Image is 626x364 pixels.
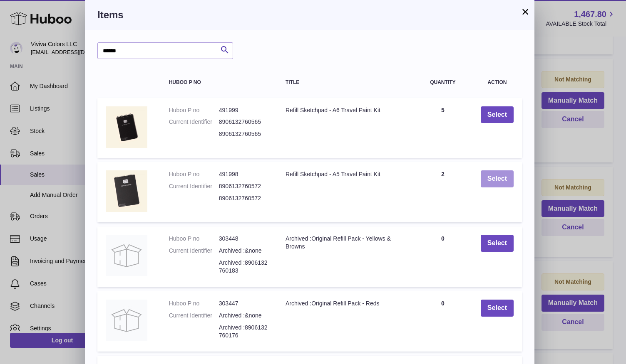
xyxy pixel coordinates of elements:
[106,106,147,148] img: Refill Sketchpad - A6 Travel Paint Kit
[169,247,219,255] dt: Current Identifier
[413,98,472,158] td: 5
[169,106,219,114] dt: Huboo P no
[413,71,472,93] th: Quantity
[219,312,269,320] dd: Archived :&none
[413,162,472,222] td: 2
[169,235,219,243] dt: Huboo P no
[413,226,472,287] td: 0
[219,182,269,190] dd: 8906132760572
[286,235,405,251] div: Archived :Original Refill Pack - Yellows & Browns
[481,106,514,123] button: Select
[219,106,269,114] dd: 491999
[286,170,405,178] div: Refill Sketchpad - A5 Travel Paint Kit
[219,170,269,178] dd: 491998
[169,312,219,320] dt: Current Identifier
[413,291,472,352] td: 0
[219,118,269,126] dd: 8906132760565
[277,71,413,93] th: Title
[481,235,514,252] button: Select
[97,8,522,22] h3: Items
[219,194,269,202] dd: 8906132760572
[106,170,147,212] img: Refill Sketchpad - A5 Travel Paint Kit
[219,235,269,243] dd: 303448
[481,300,514,317] button: Select
[472,71,522,93] th: Action
[169,118,219,126] dt: Current Identifier
[286,106,405,114] div: Refill Sketchpad - A6 Travel Paint Kit
[219,130,269,138] dd: 8906132760565
[219,259,269,275] dd: Archived :8906132760183
[169,182,219,190] dt: Current Identifier
[219,300,269,307] dd: 303447
[219,324,269,339] dd: Archived :8906132760176
[161,71,277,93] th: Huboo P no
[286,300,405,307] div: Archived :Original Refill Pack - Reds
[169,170,219,178] dt: Huboo P no
[481,170,514,187] button: Select
[106,300,147,341] img: Archived :Original Refill Pack - Reds
[520,7,530,17] button: ×
[169,300,219,307] dt: Huboo P no
[106,235,147,276] img: Archived :Original Refill Pack - Yellows & Browns
[219,247,269,255] dd: Archived :&none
